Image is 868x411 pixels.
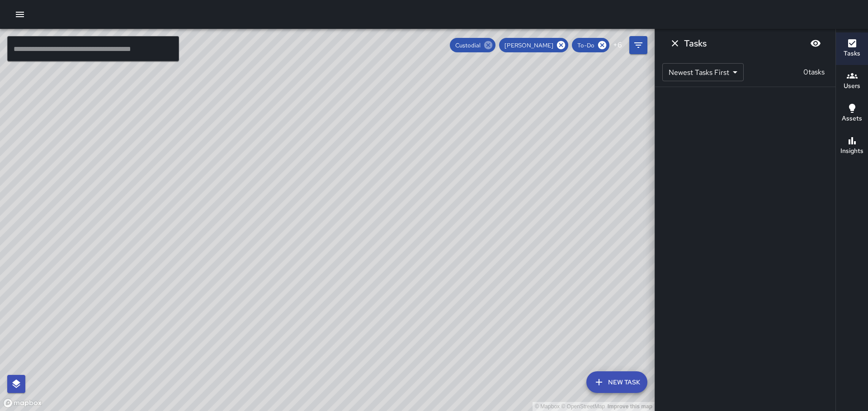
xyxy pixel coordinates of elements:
[836,97,868,130] button: Assets
[684,36,707,51] h6: Tasks
[613,40,622,51] p: + 6
[662,63,744,81] div: Newest Tasks First
[836,65,868,97] button: Users
[840,146,863,156] h6: Insights
[807,34,825,52] button: Blur
[629,36,647,54] button: Filters
[800,67,828,78] p: 0 tasks
[844,49,860,59] h6: Tasks
[844,81,860,91] h6: Users
[499,38,568,52] div: [PERSON_NAME]
[666,34,684,52] button: Dismiss
[842,114,862,124] h6: Assets
[572,42,600,49] span: To-Do
[836,130,868,162] button: Insights
[499,42,559,49] span: [PERSON_NAME]
[572,38,609,52] div: To-Do
[586,371,647,393] button: New Task
[450,38,495,52] div: Custodial
[450,42,486,49] span: Custodial
[836,32,868,65] button: Tasks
